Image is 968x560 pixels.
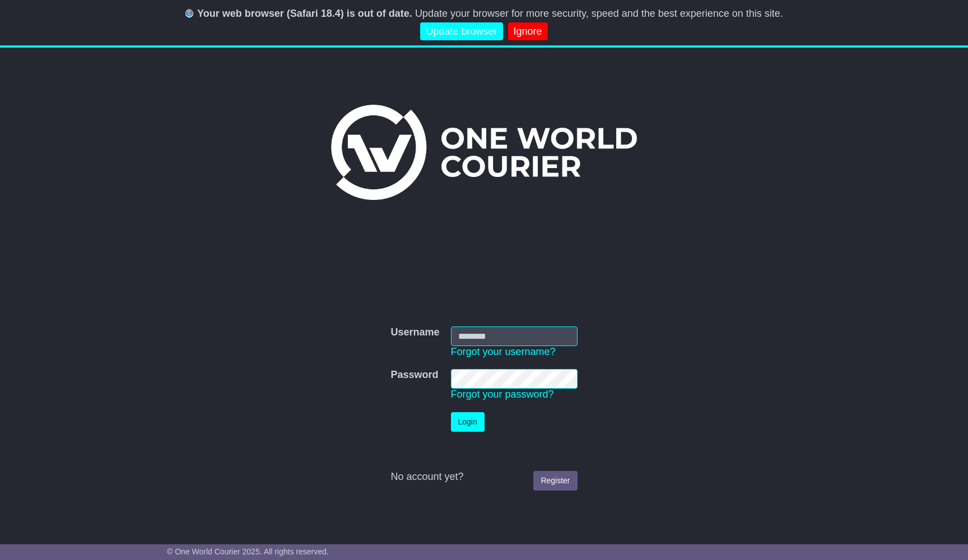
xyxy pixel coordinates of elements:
[451,346,556,357] a: Forgot your username?
[167,547,329,556] span: © One World Courier 2025. All rights reserved.
[420,22,502,41] a: Update browser
[331,105,637,200] img: One World
[197,8,412,19] b: Your web browser (Safari 18.4) is out of date.
[451,389,554,400] a: Forgot your password?
[451,412,485,432] button: Login
[390,471,577,483] div: No account yet?
[390,369,438,381] label: Password
[508,22,548,41] a: Ignore
[415,8,783,19] span: Update your browser for more security, speed and the best experience on this site.
[390,326,439,339] label: Username
[533,471,577,491] a: Register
